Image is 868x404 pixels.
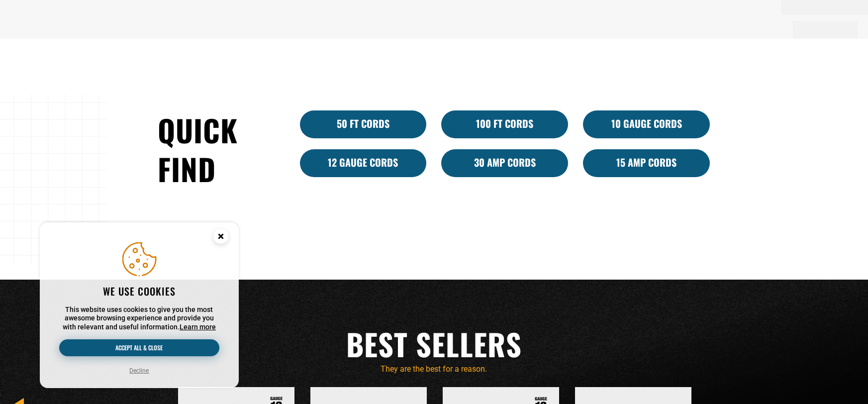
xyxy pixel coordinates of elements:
a: 15 Amp Cords [583,149,710,177]
p: This website uses cookies to give you the most awesome browsing experience and provide you with r... [59,305,219,332]
p: They are the best for a reason. [158,363,710,375]
button: Decline [127,366,152,376]
a: 30 Amp Cords [441,149,568,177]
h2: We use cookies [59,285,219,298]
a: 10 Gauge Cords [583,110,710,138]
a: 100 Ft Cords [441,110,568,138]
a: 50 ft cords [300,110,427,138]
a: Learn more [180,323,216,331]
h2: Best Sellers [158,324,710,363]
h2: Quick Find [158,110,285,188]
aside: Cookie Consent [40,222,239,389]
a: 12 Gauge Cords [300,149,427,177]
button: Accept all & close [59,339,219,356]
